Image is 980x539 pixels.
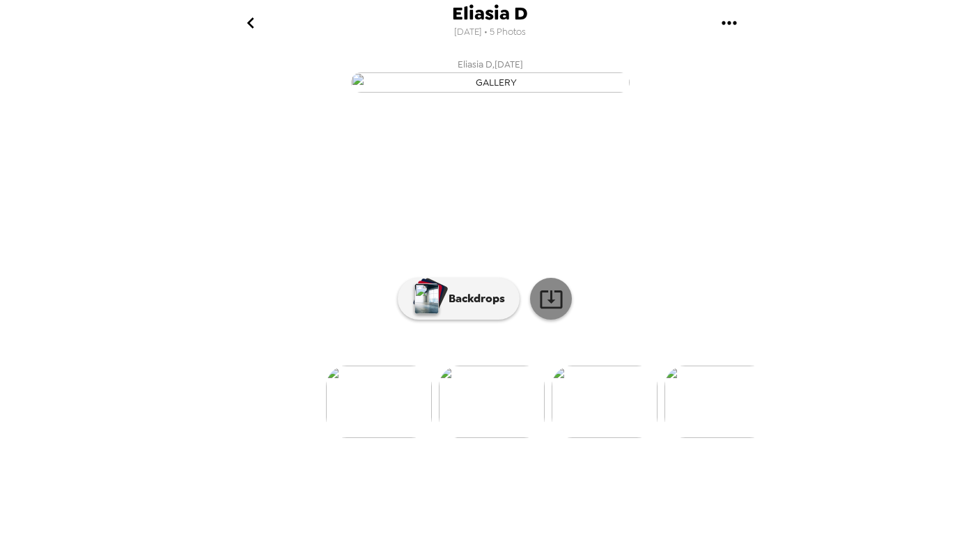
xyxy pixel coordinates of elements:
img: gallery [326,366,432,438]
span: Eliasia D , [DATE] [458,56,523,72]
button: Backdrops [398,278,520,320]
button: Eliasia D,[DATE] [212,52,769,97]
p: Backdrops [442,290,505,307]
img: gallery [439,366,545,438]
span: Eliasia D [452,4,528,23]
img: gallery [664,366,770,438]
img: gallery [552,366,658,438]
span: [DATE] • 5 Photos [454,23,526,42]
img: gallery [351,72,630,93]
